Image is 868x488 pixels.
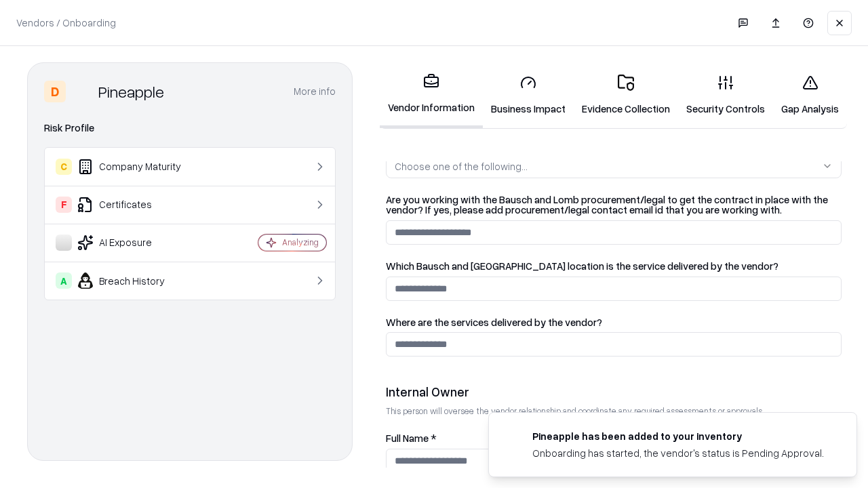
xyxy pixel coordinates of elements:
[56,272,218,289] div: Breach History
[56,197,72,213] div: F
[98,81,164,102] div: Pineapple
[282,237,319,248] div: Analyzing
[386,317,842,327] label: Where are the services delivered by the vendor?
[56,159,72,175] div: C
[56,159,218,175] div: Company Maturity
[386,384,842,400] div: Internal Owner
[483,64,574,127] a: Business Impact
[380,62,483,128] a: Vendor Information
[574,64,678,127] a: Evidence Collection
[71,81,93,102] img: Pineapple
[678,64,773,127] a: Security Controls
[386,433,842,443] label: Full Name *
[386,261,842,271] label: Which Bausch and [GEOGRAPHIC_DATA] location is the service delivered by the vendor?
[386,195,842,215] label: Are you working with the Bausch and Lomb procurement/legal to get the contract in place with the ...
[505,429,521,445] img: pineappleenergy.com
[386,154,842,178] button: Choose one of the following...
[532,446,824,460] div: Onboarding has started, the vendor's status is Pending Approval.
[395,159,528,174] div: Choose one of the following...
[56,235,218,251] div: AI Exposure
[294,79,336,104] button: More info
[773,64,847,127] a: Gap Analysis
[532,429,824,443] div: Pineapple has been added to your inventory
[56,272,72,289] div: A
[44,120,336,136] div: Risk Profile
[56,197,218,213] div: Certificates
[16,16,116,30] p: Vendors / Onboarding
[386,405,842,417] p: This person will oversee the vendor relationship and coordinate any required assessments or appro...
[44,81,66,102] div: D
